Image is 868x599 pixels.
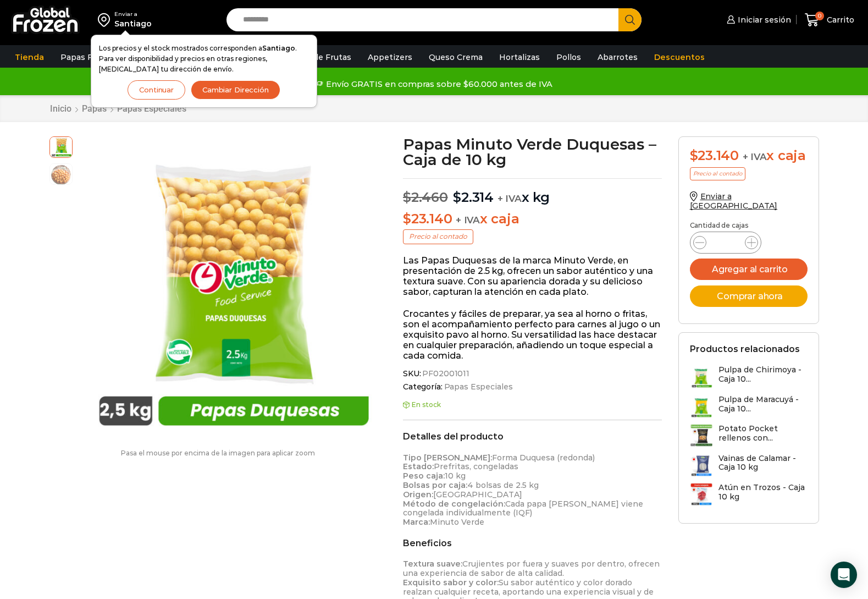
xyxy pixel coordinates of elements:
[592,47,643,68] a: Abarrotes
[403,189,448,205] bdi: 2.460
[403,559,462,569] strong: Textura suave:
[690,454,808,477] a: Vainas de Calamar - Caja 10 kg
[403,578,499,587] strong: Exquisito sabor y color:
[403,136,662,167] h1: Papas Minuto Verde Duquesas – Caja de 10 kg
[690,191,778,211] a: Enviar a [GEOGRAPHIC_DATA]
[718,365,808,384] h3: Pulpa de Chirimoya - Caja 10...
[724,9,791,31] a: Iniciar sesión
[690,395,808,419] a: Pulpa de Maracuyá - Caja 10...
[690,344,800,354] h2: Productos relacionados
[403,309,662,361] p: Crocantes y fáciles de preparar, ya sea al horno o fritas, son el acompañamiento perfecto para ca...
[551,47,587,68] a: Pollos
[49,103,72,114] a: Inicio
[403,471,445,481] strong: Peso caja:
[403,490,433,499] strong: Origen:
[421,369,469,378] span: PF02001011
[117,103,187,114] a: Papas Especiales
[114,18,152,29] div: Santiago
[50,164,72,186] span: papas-duquesas
[453,189,494,205] bdi: 2.314
[690,148,808,164] div: x caja
[718,395,808,414] h3: Pulpa de Maracuyá - Caja 10...
[403,401,662,409] p: En stock
[497,193,522,204] span: + IVA
[494,47,545,68] a: Hortalizas
[9,47,49,68] a: Tienda
[824,14,854,25] span: Carrito
[456,215,480,226] span: + IVA
[690,424,808,448] a: Potato Pocket rellenos con...
[831,562,857,588] div: Open Intercom Messenger
[403,229,473,244] p: Precio al contado
[403,211,452,227] bdi: 23.140
[403,369,662,378] span: SKU:
[403,461,434,471] strong: Estado:
[690,167,745,180] p: Precio al contado
[403,255,662,298] p: Las Papas Duquesas de la marca Minuto Verde, en presentación de 2.5 kg, ofrecen un sabor auténtic...
[718,483,808,502] h3: Atún en Trozos - Caja 10 kg
[690,259,808,280] button: Agregar al carrito
[128,80,185,100] button: Continuar
[423,47,488,68] a: Queso Crema
[690,222,808,229] p: Cantidad de cajas
[743,151,767,162] span: + IVA
[50,135,72,157] span: papas-duquesa
[718,424,808,443] h3: Potato Pocket rellenos con...
[718,454,808,472] h3: Vainas de Calamar - Caja 10 kg
[403,382,662,392] span: Categoría:
[403,431,662,442] h2: Detalles del producto
[690,365,808,389] a: Pulpa de Chirimoya - Caja 10...
[262,44,295,52] strong: Santiago
[690,147,698,163] span: $
[78,136,380,438] div: 1 / 2
[735,14,791,25] span: Iniciar sesión
[690,147,739,163] bdi: 23.140
[403,538,662,548] h2: Beneficios
[403,453,662,527] p: Forma Duquesa (redonda) Prefritas, congeladas 10 kg 4 bolsas de 2.5 kg [GEOGRAPHIC_DATA] Cada pap...
[362,47,418,68] a: Appetizers
[403,211,662,227] p: x caja
[403,189,411,205] span: $
[690,285,808,307] button: Comprar ahora
[99,43,309,75] p: Los precios y el stock mostrados corresponden a . Para ver disponibilidad y precios en otras regi...
[618,8,642,31] button: Search button
[403,211,411,227] span: $
[715,235,736,250] input: Product quantity
[649,47,710,68] a: Descuentos
[443,382,513,392] a: Papas Especiales
[283,47,357,68] a: Pulpa de Frutas
[403,480,467,490] strong: Bolsas por caja:
[49,449,387,457] p: Pasa el mouse por encima de la imagen para aplicar zoom
[81,103,107,114] a: Papas
[690,483,808,507] a: Atún en Trozos - Caja 10 kg
[49,103,187,114] nav: Breadcrumb
[403,453,492,463] strong: Tipo [PERSON_NAME]:
[78,136,380,438] img: papas-duquesa
[815,12,824,20] span: 0
[191,80,280,100] button: Cambiar Dirección
[114,10,152,18] div: Enviar a
[98,10,114,29] img: address-field-icon.svg
[403,517,430,527] strong: Marca:
[55,47,116,68] a: Papas Fritas
[403,499,505,509] strong: Método de congelación:
[403,178,662,206] p: x kg
[802,7,857,33] a: 0 Carrito
[453,189,461,205] span: $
